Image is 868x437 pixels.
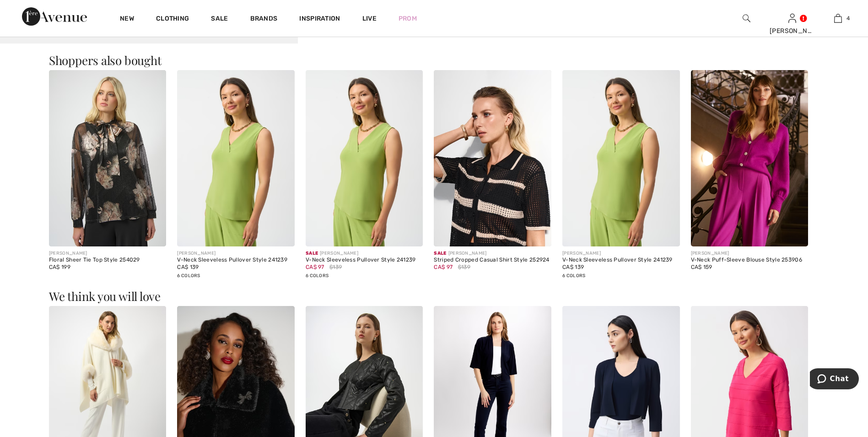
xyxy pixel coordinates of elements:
[299,15,340,24] span: Inspiration
[434,251,446,256] span: Sale
[846,14,850,22] span: 4
[743,13,750,24] img: search the website
[691,264,712,270] span: CA$ 159
[458,263,470,271] span: $139
[306,70,423,246] img: V-Neck Sleeveless Pullover Style 241239
[691,257,809,263] div: V-Neck Puff-Sleeve Blouse Style 253906
[177,257,295,263] div: V-Neck Sleeveless Pullover Style 241239
[434,70,551,246] img: Striped Cropped Casual Shirt Style 252924
[562,273,585,279] span: 6 Colors
[49,250,167,257] div: [PERSON_NAME]
[177,264,199,270] span: CA$ 139
[177,250,295,257] div: [PERSON_NAME]
[49,55,819,66] h3: Shoppers also bought
[810,368,859,391] iframe: Opens a widget where you can chat to one of our agents
[434,250,551,257] div: [PERSON_NAME]
[834,13,842,24] img: My Bag
[691,70,809,246] img: V-Neck Puff-Sleeve Blouse Style 253906
[177,273,200,279] span: 6 Colors
[211,15,228,24] a: Sale
[306,273,329,279] span: 6 Colors
[562,257,680,263] div: V-Neck Sleeveless Pullover Style 241239
[250,15,278,24] a: Brands
[306,250,423,257] div: [PERSON_NAME]
[770,26,814,36] div: [PERSON_NAME]
[815,13,860,24] a: 4
[49,257,167,263] div: Floral Sheer Tie Top Style 254029
[177,70,295,246] img: V-Neck Sleeveless Pullover Style 241239
[562,264,584,270] span: CA$ 139
[562,70,680,246] img: V-Neck Sleeveless Pullover Style 241239
[156,15,189,24] a: Clothing
[362,14,377,23] a: Live
[434,264,453,270] span: CA$ 97
[434,257,551,263] div: Striped Cropped Casual Shirt Style 252924
[788,13,796,24] img: My Info
[562,250,680,257] div: [PERSON_NAME]
[49,264,70,270] span: CA$ 199
[49,70,167,246] img: Floral Sheer Tie Top Style 254029
[49,290,819,302] h3: We think you will love
[306,251,318,256] span: Sale
[306,257,423,263] div: V-Neck Sleeveless Pullover Style 241239
[120,15,134,24] a: New
[22,7,87,26] img: 1ère Avenue
[306,264,324,270] span: CA$ 97
[399,14,417,23] a: Prom
[329,263,342,271] span: $139
[788,14,796,22] a: Sign In
[691,250,809,257] div: [PERSON_NAME]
